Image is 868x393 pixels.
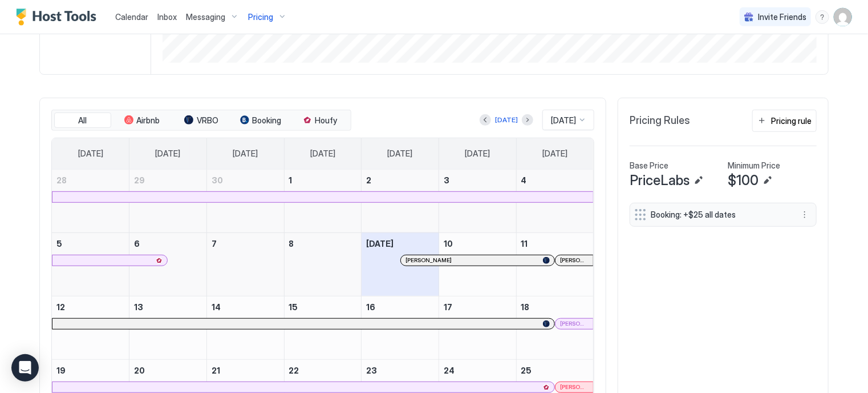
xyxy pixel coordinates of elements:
[439,360,516,381] a: October 24, 2025
[52,296,129,359] td: October 12, 2025
[388,149,413,159] span: [DATE]
[115,11,148,23] a: Calendar
[362,170,439,191] a: October 2, 2025
[212,366,220,375] span: 21
[129,233,206,254] a: October 6, 2025
[284,170,362,233] td: October 1, 2025
[551,115,576,126] span: [DATE]
[289,302,298,312] span: 15
[444,175,449,185] span: 3
[289,366,299,375] span: 22
[206,232,284,296] td: October 7, 2025
[52,360,129,381] a: October 19, 2025
[366,239,394,248] span: [DATE]
[129,296,206,318] a: October 13, 2025
[444,302,452,312] span: 17
[758,12,806,22] span: Invite Friends
[560,256,589,264] span: [PERSON_NAME]
[56,239,62,248] span: 5
[516,296,594,359] td: October 18, 2025
[289,175,293,185] span: 1
[439,170,516,191] a: October 3, 2025
[728,161,780,171] span: Minimum Price
[522,114,533,126] button: Next month
[232,113,289,129] button: Booking
[207,360,284,381] a: October 21, 2025
[129,170,207,233] td: September 29, 2025
[521,239,528,248] span: 11
[480,114,491,126] button: Previous month
[115,12,148,22] span: Calendar
[134,239,140,248] span: 6
[206,170,284,233] td: September 30, 2025
[521,175,527,185] span: 4
[517,296,594,318] a: October 18, 2025
[692,174,705,187] button: Edit
[560,383,589,391] span: [PERSON_NAME]
[362,170,439,233] td: October 2, 2025
[212,302,221,312] span: 14
[129,232,207,296] td: October 6, 2025
[560,320,589,327] span: [PERSON_NAME]
[798,208,812,222] div: menu
[362,296,439,318] a: October 16, 2025
[157,11,177,23] a: Inbox
[761,174,774,187] button: Edit
[630,203,817,227] div: Booking: +$25 all dates menu
[752,110,817,132] button: Pricing rule
[405,256,452,264] span: [PERSON_NAME]
[137,115,160,126] span: Airbnb
[798,208,812,222] button: More options
[156,149,181,159] span: [DATE]
[289,239,294,248] span: 8
[834,8,852,26] div: User profile
[284,296,362,359] td: October 15, 2025
[186,12,225,22] span: Messaging
[651,210,786,220] span: Booking: +$25 all dates
[376,138,424,169] a: Thursday
[405,256,550,264] div: [PERSON_NAME]
[521,366,532,375] span: 25
[78,149,103,159] span: [DATE]
[531,138,579,169] a: Saturday
[444,239,453,248] span: 10
[129,296,207,359] td: October 13, 2025
[248,12,273,22] span: Pricing
[516,232,594,296] td: October 11, 2025
[630,161,668,171] span: Base Price
[315,115,338,126] span: Houfy
[157,12,177,22] span: Inbox
[517,170,594,191] a: October 4, 2025
[285,170,362,191] a: October 1, 2025
[51,110,351,131] div: tab-group
[129,170,206,191] a: September 29, 2025
[56,366,66,375] span: 19
[630,172,689,189] span: PriceLabs
[129,360,206,381] a: October 20, 2025
[67,138,115,169] a: Sunday
[362,296,439,359] td: October 16, 2025
[56,302,65,312] span: 12
[517,360,594,381] a: October 25, 2025
[366,175,371,185] span: 2
[52,296,129,318] a: October 12, 2025
[134,175,145,185] span: 29
[517,233,594,254] a: October 11, 2025
[56,175,67,185] span: 28
[366,366,377,375] span: 23
[221,138,269,169] a: Tuesday
[439,170,517,233] td: October 3, 2025
[52,170,129,233] td: September 28, 2025
[444,366,455,375] span: 24
[439,232,517,296] td: October 10, 2025
[52,233,129,254] a: October 5, 2025
[79,115,87,126] span: All
[144,138,192,169] a: Monday
[362,232,439,296] td: October 9, 2025
[113,113,171,129] button: Airbnb
[285,360,362,381] a: October 22, 2025
[16,9,102,26] a: Host Tools Logo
